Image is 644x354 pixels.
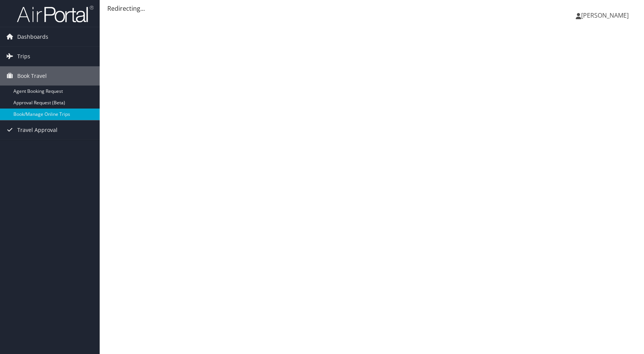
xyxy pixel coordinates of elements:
[581,11,629,20] span: [PERSON_NAME]
[17,47,30,66] span: Trips
[17,66,47,86] span: Book Travel
[17,120,58,140] span: Travel Approval
[17,5,94,23] img: airportal-logo.png
[107,4,636,13] div: Redirecting...
[17,27,48,46] span: Dashboards
[576,4,636,27] a: [PERSON_NAME]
